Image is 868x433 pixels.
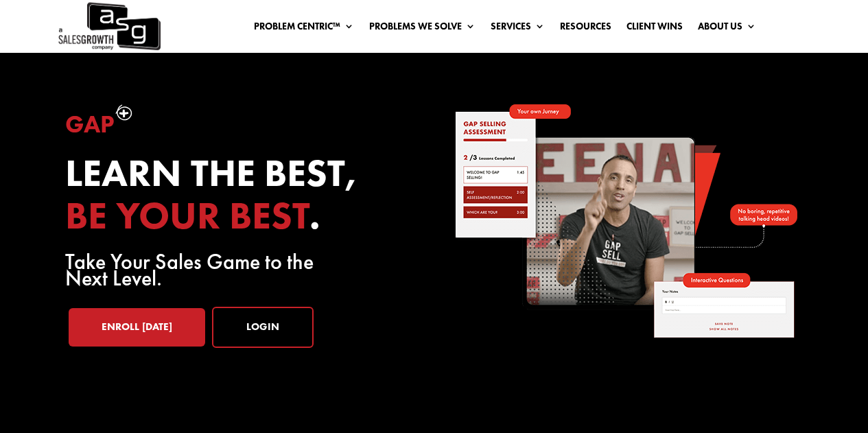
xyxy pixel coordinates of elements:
[69,308,205,347] a: Enroll [DATE]
[369,21,476,36] a: Problems We Solve
[65,254,414,287] p: Take Your Sales Game to the Next Level.
[560,21,611,36] a: Resources
[491,21,545,36] a: Services
[212,307,314,348] a: Login
[698,21,756,36] a: About Us
[626,21,683,36] a: Client Wins
[115,104,132,120] img: plus-symbol-white
[65,108,115,140] span: Gap
[65,152,414,244] h2: Learn the best, .
[65,191,309,240] span: be your best
[254,21,354,36] a: Problem Centric™
[454,104,797,338] img: self-paced-sales-course-online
